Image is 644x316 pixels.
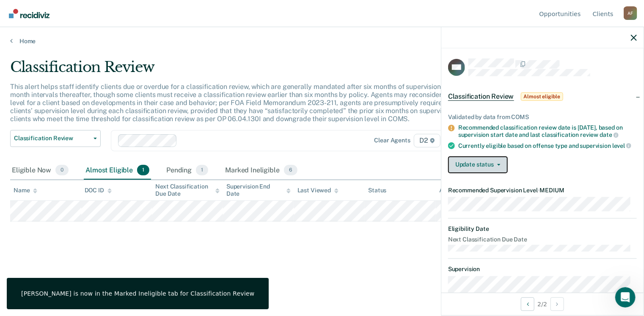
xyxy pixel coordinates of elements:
[612,142,631,149] span: level
[448,236,637,243] dt: Next Classification Due Date
[10,58,493,83] div: Classification Review
[448,156,508,173] button: Update status
[297,187,339,194] div: Last Viewed
[458,124,637,139] div: Recommended classification review date is [DATE], based on supervision start date and last classi...
[414,134,440,147] span: D2
[448,225,637,233] dt: Eligibility Date
[10,83,491,123] p: This alert helps staff identify clients due or overdue for a classification review, which are gen...
[624,6,637,20] div: A F
[14,135,90,142] span: Classification Review
[441,293,644,315] div: 2 / 2
[55,165,69,176] span: 0
[615,287,636,308] iframe: Intercom live chat
[368,187,386,194] div: Status
[448,114,637,121] div: Validated by data from COMS
[448,266,637,273] dt: Supervision
[439,187,479,194] div: Assigned to
[21,290,254,297] div: [PERSON_NAME] is now in the Marked Ineligible tab for Classification Review
[155,183,220,197] div: Next Classification Due Date
[14,187,37,194] div: Name
[521,297,534,311] button: Previous Opportunity
[458,142,637,150] div: Currently eligible based on offense type and supervision
[374,137,410,144] div: Clear agents
[538,187,540,194] span: •
[10,161,70,180] div: Eligible Now
[521,92,563,101] span: Almost eligible
[137,165,149,176] span: 1
[196,165,208,176] span: 1
[448,92,514,101] span: Classification Review
[441,83,644,110] div: Classification ReviewAlmost eligible
[448,187,637,194] dt: Recommended Supervision Level MEDIUM
[223,161,299,180] div: Marked Ineligible
[550,297,564,311] button: Next Opportunity
[226,183,291,197] div: Supervision End Date
[284,165,297,176] span: 6
[624,6,637,20] button: Profile dropdown button
[10,37,634,45] a: Home
[84,161,151,180] div: Almost Eligible
[9,9,50,18] img: Recidiviz
[85,187,112,194] div: DOC ID
[165,161,210,180] div: Pending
